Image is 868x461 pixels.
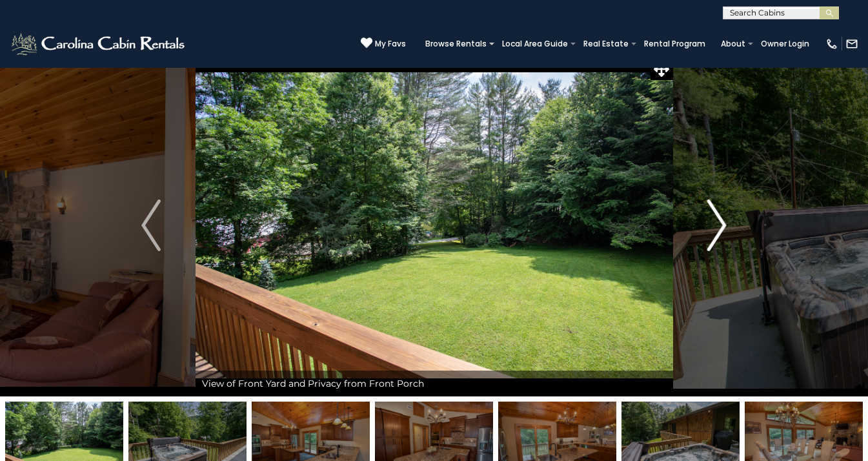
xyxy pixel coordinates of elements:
a: Local Area Guide [496,35,574,53]
a: Owner Login [754,35,816,53]
img: White-1-2.png [10,31,188,57]
a: My Favs [361,37,406,50]
div: View of Front Yard and Privacy from Front Porch [196,371,673,396]
a: About [714,35,752,53]
a: Browse Rentals [419,35,493,53]
a: Rental Program [638,35,712,53]
img: mail-regular-white.png [845,37,858,50]
img: arrow [707,200,727,251]
button: Previous [107,54,196,396]
a: Real Estate [577,35,635,53]
span: My Favs [375,38,406,50]
button: Next [672,54,761,396]
img: arrow [141,200,161,251]
img: phone-regular-white.png [825,37,838,50]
